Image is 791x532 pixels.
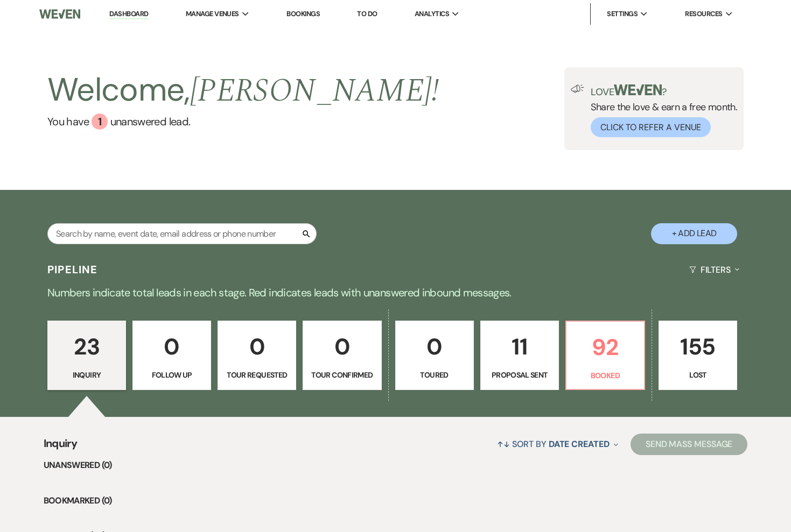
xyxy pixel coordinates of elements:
a: 23Inquiry [47,321,126,391]
a: 11Proposal Sent [480,321,559,391]
p: Follow Up [139,369,204,381]
p: 0 [310,329,374,365]
p: Proposal Sent [487,369,552,381]
img: loud-speaker-illustration.svg [571,84,584,93]
a: 155Lost [659,321,737,391]
a: 0Tour Requested [218,321,296,391]
div: Share the love & earn a free month. [584,84,737,137]
p: Love ? [591,84,737,97]
button: Send Mass Message [631,434,748,455]
p: 92 [573,329,638,365]
a: 0Toured [395,321,474,391]
input: Search by name, event date, email address or phone number [47,223,317,244]
a: 92Booked [565,321,645,391]
a: Bookings [286,9,320,18]
a: 0Tour Confirmed [303,321,381,391]
button: Sort By Date Created [493,430,622,458]
p: 23 [54,329,119,365]
p: 0 [139,329,204,365]
p: Tour Requested [225,369,289,381]
span: [PERSON_NAME] ! [190,66,439,116]
p: Toured [402,369,467,381]
a: 0Follow Up [132,321,211,391]
li: Bookmarked (0) [44,494,748,508]
p: 11 [487,329,552,365]
span: ↑↓ [497,438,510,450]
p: 0 [225,329,289,365]
img: weven-logo-green.svg [614,84,662,95]
p: Tour Confirmed [310,369,374,381]
p: Inquiry [54,369,119,381]
p: Lost [666,369,730,381]
p: 0 [402,329,467,365]
button: Filters [685,256,744,284]
span: Manage Venues [186,9,239,19]
p: 155 [666,329,730,365]
a: To Do [357,9,377,18]
span: Analytics [415,9,449,19]
span: Settings [607,9,638,19]
button: Click to Refer a Venue [591,117,711,137]
p: Numbers indicate total leads in each stage. Red indicates leads with unanswered inbound messages. [8,284,783,301]
p: Booked [573,370,638,381]
span: Date Created [549,438,610,450]
span: Inquiry [44,435,78,458]
button: + Add Lead [651,223,737,244]
span: Resources [685,9,722,19]
h3: Pipeline [47,262,98,277]
li: Unanswered (0) [44,458,748,472]
img: Weven Logo [39,3,80,25]
div: 1 [92,114,108,130]
h2: Welcome, [47,67,439,114]
a: You have 1 unanswered lead. [47,114,439,130]
a: Dashboard [109,9,148,19]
